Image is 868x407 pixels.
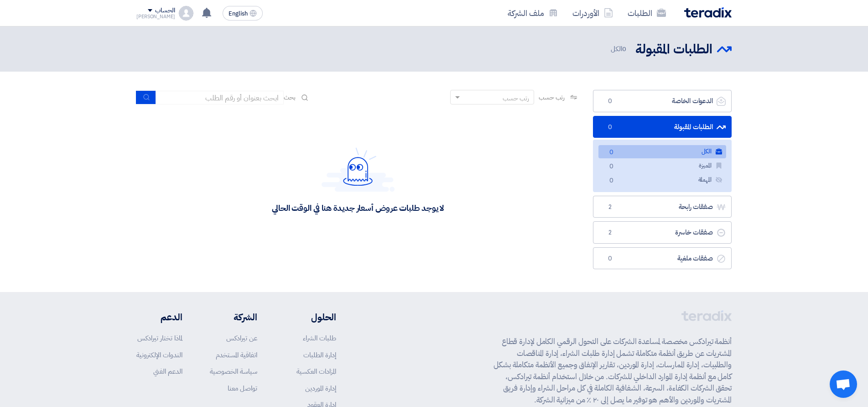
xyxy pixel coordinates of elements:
[322,147,395,192] img: Hello
[155,7,175,15] div: الحساب
[494,336,732,406] p: أنظمة تيرادكس مخصصة لمساعدة الشركات على التحول الرقمي الكامل لإدارة قطاع المشتريات عن طريق أنظمة ...
[539,93,565,102] span: رتب حسب
[565,2,620,24] a: الأوردرات
[593,116,732,138] a: الطلبات المقبولة0
[284,93,296,102] span: بحث
[153,366,182,376] a: الدعم الفني
[593,221,732,244] a: صفقات خاسرة2
[228,383,257,393] a: تواصل معنا
[598,145,726,158] a: الكل
[604,254,615,263] span: 0
[303,350,336,360] a: إدارة الطلبات
[620,2,673,24] a: الطلبات
[226,333,257,343] a: عن تيرادكس
[593,90,732,112] a: الدعوات الخاصة0
[606,162,617,172] span: 0
[604,123,615,132] span: 0
[503,94,529,103] div: رتب حسب
[684,7,732,18] img: Teradix logo
[604,228,615,237] span: 2
[604,97,615,106] span: 0
[604,203,615,212] span: 2
[136,14,175,19] div: [PERSON_NAME]
[611,44,628,54] span: الكل
[305,383,336,393] a: إدارة الموردين
[179,6,193,21] img: profile_test.png
[593,196,732,218] a: صفقات رابحة2
[830,370,857,398] div: Open chat
[223,6,263,21] button: English
[296,366,336,376] a: المزادات العكسية
[272,203,444,213] div: لا يوجد طلبات عروض أسعار جديدة هنا في الوقت الحالي
[210,310,257,324] li: الشركة
[137,333,182,343] a: لماذا تختار تيرادكس
[303,333,336,343] a: طلبات الشراء
[622,44,626,54] span: 0
[229,10,248,17] span: English
[635,41,712,58] h2: الطلبات المقبولة
[606,148,617,157] span: 0
[216,350,257,360] a: اتفاقية المستخدم
[285,310,336,324] li: الحلول
[593,247,732,270] a: صفقات ملغية0
[210,366,257,376] a: سياسة الخصوصية
[136,310,182,324] li: الدعم
[598,173,726,187] a: المهملة
[500,2,565,24] a: ملف الشركة
[606,176,617,186] span: 0
[156,91,284,104] input: ابحث بعنوان أو رقم الطلب
[598,159,726,172] a: المميزة
[136,350,182,360] a: الندوات الإلكترونية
